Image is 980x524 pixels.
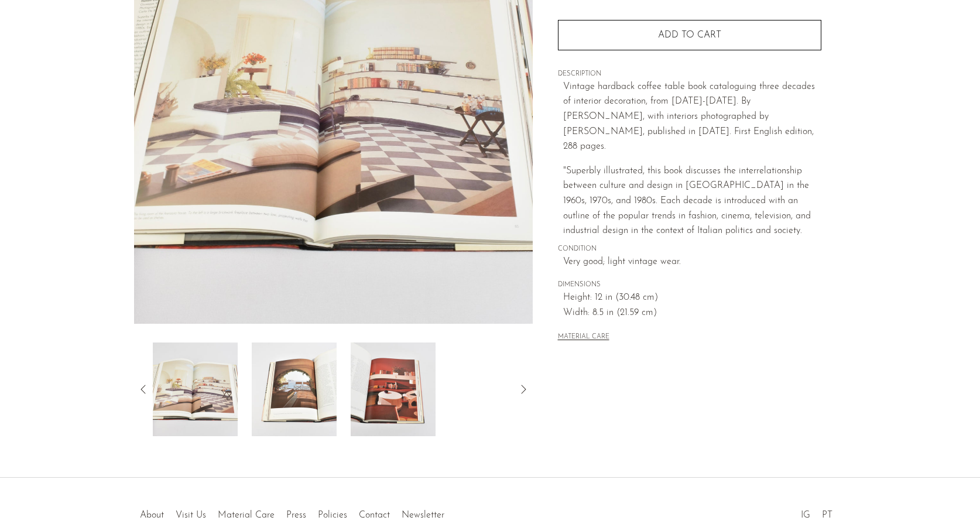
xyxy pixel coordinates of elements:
ul: Social Medias [795,501,838,523]
span: Very good; light vintage wear. [563,255,821,270]
img: Italian Living Design [351,343,436,436]
ul: Quick links [134,501,450,523]
a: Policies [318,511,347,520]
a: Press [286,511,306,520]
button: MATERIAL CARE [558,333,609,342]
a: IG [801,511,810,520]
a: PT [822,511,832,520]
span: DIMENSIONS [558,280,821,290]
a: Visit Us [176,511,206,520]
p: "Superbly illustrated, this book discusses the interrelationship between culture and design in [G... [563,164,821,239]
img: Italian Living Design [153,343,238,436]
a: Contact [359,511,390,520]
a: Material Care [218,511,275,520]
a: About [140,511,164,520]
span: Width: 8.5 in (21.59 cm) [563,306,821,321]
span: CONDITION [558,244,821,255]
p: Vintage hardback coffee table book cataloguing three decades of interior decoration, from [DATE]-... [563,80,821,155]
button: Add to cart [558,20,821,50]
img: Italian Living Design [252,343,337,436]
span: DESCRIPTION [558,69,821,80]
span: Height: 12 in (30.48 cm) [563,290,821,306]
span: Add to cart [658,30,721,40]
